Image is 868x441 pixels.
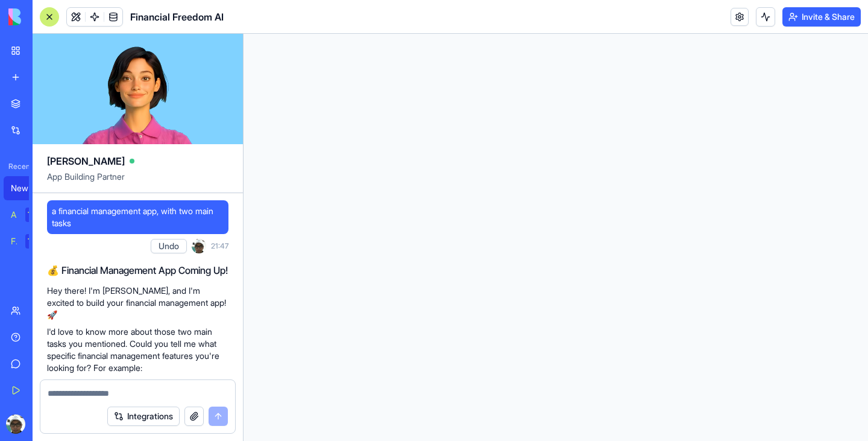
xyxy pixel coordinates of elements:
[25,208,45,222] div: TRY
[25,234,45,249] div: TRY
[11,235,17,247] div: Feedback Form
[47,326,228,374] p: I'd love to know more about those two main tasks you mentioned. Could you tell me what specific f...
[782,7,861,27] button: Invite & Share
[107,407,180,426] button: Integrations
[4,162,29,171] span: Recent
[151,239,187,253] button: Undo
[192,239,206,253] img: ACg8ocKk59A15UZ0SH3MbVh-GaKECj9-OPDvijoRS-kszrgvv45NvAcG=s96-c
[47,285,228,321] p: Hey there! I'm [PERSON_NAME], and I'm excited to build your financial management app! 🚀
[47,171,228,192] span: App Building Partner
[52,205,224,229] span: a financial management app, with two main tasks
[11,182,45,194] div: New App
[211,241,228,251] span: 21:47
[8,8,83,25] img: logo
[4,203,52,227] a: AI Logo GeneratorTRY
[47,263,228,278] h2: 💰 Financial Management App Coming Up!
[47,154,125,168] span: [PERSON_NAME]
[130,10,224,24] span: Financial Freedom AI
[4,229,52,253] a: Feedback FormTRY
[6,414,25,434] img: ACg8ocKk59A15UZ0SH3MbVh-GaKECj9-OPDvijoRS-kszrgvv45NvAcG=s96-c
[11,209,17,221] div: AI Logo Generator
[4,176,52,200] a: New App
